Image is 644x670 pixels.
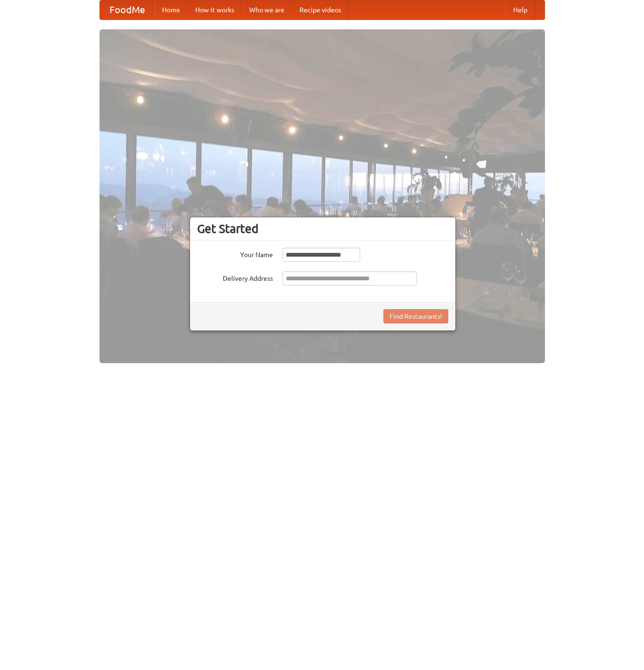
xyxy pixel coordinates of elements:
[242,0,292,19] a: Who we are
[154,0,188,19] a: Home
[197,271,273,283] label: Delivery Address
[100,0,154,19] a: FoodMe
[197,222,448,236] h3: Get Started
[197,248,273,259] label: Your Name
[383,309,448,323] button: Find Restaurants!
[188,0,242,19] a: How it works
[292,0,349,19] a: Recipe videos
[506,0,535,19] a: Help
